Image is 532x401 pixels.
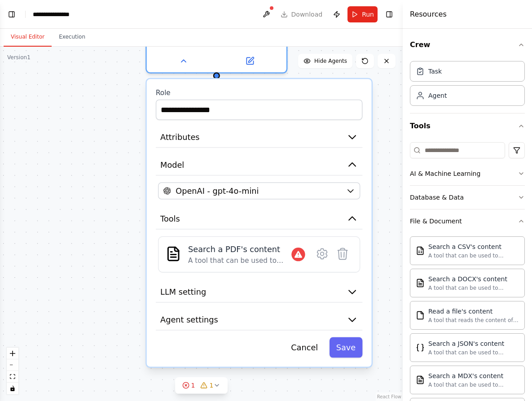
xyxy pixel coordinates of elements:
div: A tool that can be used to semantic search a query from a CSV's content. [428,252,519,259]
img: FileReadTool [416,311,425,320]
div: Crew [410,57,525,113]
button: AI & Machine Learning [410,162,525,185]
span: Model [160,159,184,170]
div: Database & Data [410,193,464,202]
h4: Resources [410,9,447,20]
div: A tool that can be used to semantic search a query from a PDF's content. [188,256,291,265]
div: Search a JSON's content [428,339,519,348]
nav: breadcrumb [33,10,70,19]
button: Configure tool [312,244,333,264]
button: Execution [52,28,92,47]
div: React Flow controls [7,348,18,394]
span: Hide Agents [314,57,347,65]
button: Open in side panel [218,54,282,68]
button: Agent settings [156,309,362,331]
button: Run [347,6,378,22]
span: 1 [210,381,214,390]
div: A tool that can be used to semantic search a query from a JSON's content. [428,349,519,356]
button: Hide right sidebar [383,8,396,21]
button: Attributes [156,127,362,148]
button: 11 [175,377,228,394]
img: JSONSearchTool [416,343,425,352]
button: Tools [410,113,525,139]
div: A tool that can be used to semantic search a query from a DOCX's content. [428,284,519,292]
div: Search a DOCX's content [428,275,519,283]
button: Visual Editor [4,28,52,47]
div: A tool that can be used to semantic search a query from a MDX's content. [428,381,519,388]
div: Read a file's content [428,307,519,316]
span: Tools [160,213,180,224]
button: Tools [156,209,362,230]
div: Agent [428,91,447,100]
span: 1 [191,381,195,390]
div: AI & Machine Learning [410,169,480,178]
a: React Flow attribution [377,394,401,399]
div: Task [428,67,442,76]
button: zoom out [7,359,18,371]
button: Show left sidebar [5,8,18,21]
div: File & Document [410,217,462,226]
div: Search a MDX's content [428,371,519,380]
img: DOCXSearchTool [416,279,425,288]
label: Role [156,88,362,97]
div: A tool that reads the content of a file. To use this tool, provide a 'file_path' parameter with t... [428,317,519,324]
button: Hide Agents [298,54,352,68]
div: Search a PDF's content [188,244,291,255]
span: LLM setting [160,286,206,297]
button: Crew [410,32,525,57]
button: Delete tool [332,244,353,264]
img: CSVSearchTool [416,246,425,255]
button: Cancel [284,337,325,358]
button: Model [156,155,362,176]
button: LLM setting [156,282,362,303]
img: MDXSearchTool [416,375,425,384]
button: OpenAI - gpt-4o-mini [158,183,360,200]
div: Search a CSV's content [428,242,519,251]
span: Agent settings [160,314,218,325]
span: Attributes [160,131,199,143]
button: zoom in [7,348,18,359]
button: Database & Data [410,186,525,209]
img: PDFSearchTool [165,246,181,262]
span: OpenAI - gpt-4o-mini [176,185,259,196]
button: Save [330,337,363,358]
div: Version 1 [7,54,31,61]
button: File & Document [410,209,525,233]
span: Run [362,10,374,19]
button: toggle interactivity [7,383,18,394]
button: fit view [7,371,18,383]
